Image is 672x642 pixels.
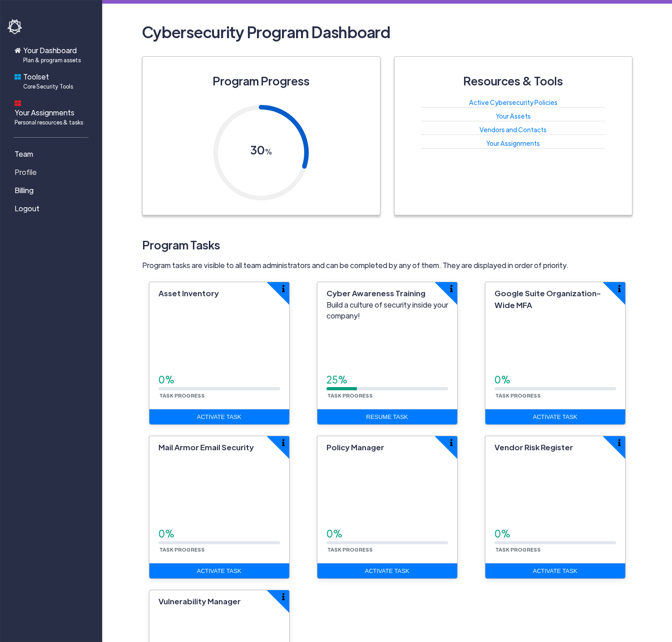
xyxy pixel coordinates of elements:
h3: Resources & Tools [463,70,563,92]
h2: Cybersecurity Program Dashboard [142,18,632,45]
span: Vulnerability Manager [158,596,241,606]
small: Task Progress [158,546,206,552]
a: Billing [7,181,98,199]
small: Task Progress [326,546,374,552]
span: Your Assignments [15,107,83,126]
small: Task Progress [494,546,542,552]
h3: Program Tasks [142,234,632,256]
a: Active Cybersecurity Policies [469,98,558,106]
span: Plan & program assets [23,56,81,64]
div: 0% [494,373,616,387]
img: info-icon.svg [450,439,453,446]
div: 25% [326,373,448,387]
small: Task Progress [158,392,206,398]
img: info-icon.svg [618,439,621,446]
h3: 30 [250,139,272,163]
img: foundations-icon.svg [15,74,21,80]
a: Activate Task [149,409,289,425]
span: Team [15,149,33,159]
a: Resume Task [317,409,457,425]
p: Program tasks are visible to all team administrators and can be completed by any of them. They ar... [142,260,632,271]
span: Your Dashboard [23,45,81,64]
span: Profile [15,167,37,178]
a: Profile [7,163,98,181]
a: Activate Task [485,409,625,425]
span: Core Security Tools [23,82,73,90]
span: Billing [15,185,34,196]
a: Vendors and Contacts [479,125,547,134]
img: havoc-shield-logo-white.png [7,19,24,35]
h3: Program Progress [212,70,310,92]
a: Your DashboardPlan & program assets [7,41,98,68]
span: Google Suite Organization-Wide MFA [494,288,601,310]
span: Toolset [23,71,73,90]
a: Activate Task [485,563,625,579]
small: Task Progress [494,392,542,398]
a: Activate Task [149,563,289,579]
div: 0% [158,373,280,387]
a: Your Assets [496,112,531,120]
img: info-icon.svg [282,439,285,446]
small: Task Progress [326,392,374,398]
img: info-icon.svg [282,593,285,600]
span: Logout [15,203,40,214]
a: Activate Task [317,563,457,579]
span: % [265,147,272,156]
a: Your AssignmentsPersonal resources & tasks [7,94,98,130]
a: Team [7,145,98,163]
a: Your Assignments [486,139,540,147]
span: Cyber Awareness Training [326,288,425,298]
img: info-icon.svg [450,285,453,292]
div: 0% [158,527,280,541]
img: info-icon.svg [282,285,285,292]
img: dashboard-icon.svg [15,100,21,106]
span: Asset Inventory [158,288,219,298]
img: home-icon.svg [15,47,21,54]
p: Build a culture of security inside your company! [326,299,448,321]
span: Mail Armor Email Security [158,442,254,452]
span: Personal resources & tasks [15,118,83,126]
span: Vendor Risk Register [494,442,573,452]
a: Logout [7,199,98,218]
div: 0% [494,527,616,541]
span: Policy Manager [326,442,384,452]
a: ToolsetCore Security Tools [7,68,98,94]
img: info-icon.svg [618,285,621,292]
div: 0% [326,527,448,541]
